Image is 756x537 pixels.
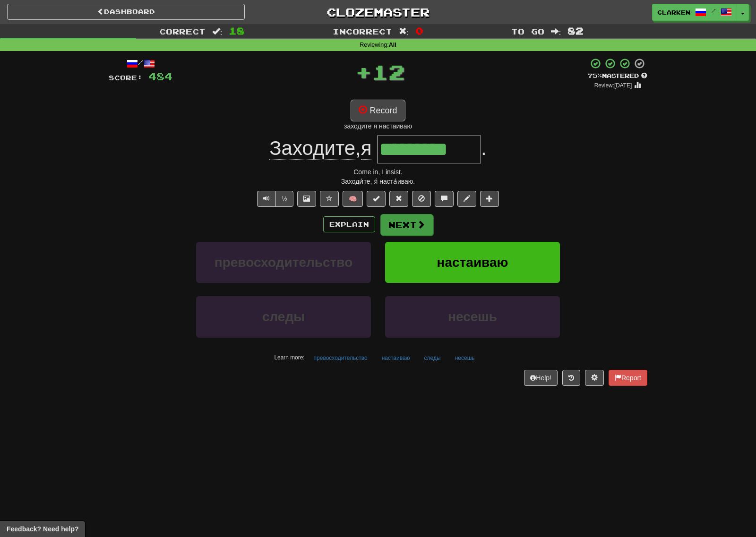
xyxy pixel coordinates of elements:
[385,296,560,337] button: несешь
[7,4,245,20] a: Dashboard
[435,191,454,207] button: Discuss sentence (alt+u)
[399,27,409,35] span: :
[269,137,377,160] span: ,
[275,191,293,207] button: ½
[588,72,647,80] div: Mastered
[259,4,497,20] a: Clozemaster
[196,296,371,337] button: следы
[481,137,487,159] span: .
[351,100,405,121] button: Record
[372,60,405,84] span: 12
[437,255,508,270] span: настаиваю
[419,351,446,365] button: следы
[262,309,305,324] span: следы
[212,27,223,35] span: :
[448,309,497,324] span: несешь
[333,26,392,36] span: Incorrect
[269,137,355,160] span: Заходите
[355,58,372,86] span: +
[389,42,396,48] strong: All
[450,351,480,365] button: несешь
[159,26,206,36] span: Correct
[109,121,647,131] div: заходите я настаиваю
[511,26,544,36] span: To go
[380,214,433,236] button: Next
[524,370,558,386] button: Help!
[109,177,647,186] div: Заходи́те, я́ наста́иваю.
[567,25,584,36] span: 82
[215,255,352,270] span: превосходительство
[148,70,172,82] span: 484
[588,72,602,79] span: 75 %
[7,524,78,534] span: Open feedback widget
[109,74,143,82] span: Score:
[711,8,716,14] span: /
[562,370,580,386] button: Round history (alt+y)
[609,370,647,386] button: Report
[229,25,245,36] span: 18
[196,242,371,283] button: превосходительство
[343,191,363,207] button: 🧠
[297,191,316,207] button: Show image (alt+x)
[109,58,172,69] div: /
[594,82,632,89] small: Review: [DATE]
[109,167,647,177] div: Come in, I insist.
[412,191,431,207] button: Ignore sentence (alt+i)
[385,242,560,283] button: настаиваю
[457,191,476,207] button: Edit sentence (alt+d)
[323,216,375,232] button: Explain
[274,354,304,361] small: Learn more:
[255,191,293,207] div: Text-to-speech controls
[361,137,372,160] span: я
[257,191,276,207] button: Play sentence audio (ctl+space)
[320,191,339,207] button: Favorite sentence (alt+f)
[367,191,386,207] button: Set this sentence to 100% Mastered (alt+m)
[309,351,373,365] button: превосходительство
[389,191,408,207] button: Reset to 0% Mastered (alt+r)
[415,25,423,36] span: 0
[551,27,561,35] span: :
[480,191,499,207] button: Add to collection (alt+a)
[652,4,737,21] a: clarken /
[657,8,690,17] span: clarken
[377,351,415,365] button: настаиваю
